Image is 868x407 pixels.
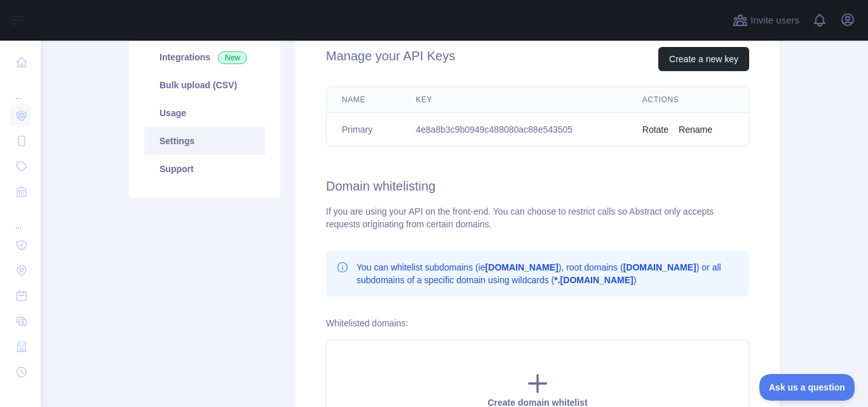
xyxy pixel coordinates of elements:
label: Whitelisted domains: [326,318,408,328]
button: Rename [679,123,712,136]
span: Invite users [750,13,799,28]
div: ... [10,206,31,231]
a: Integrations New [144,43,265,71]
b: [DOMAIN_NAME] [623,262,696,272]
b: [DOMAIN_NAME] [485,262,559,272]
h2: Domain whitelisting [326,177,749,195]
h2: Manage your API Keys [326,47,455,71]
a: Bulk upload (CSV) [144,71,265,99]
button: Rotate [642,123,668,136]
b: *.[DOMAIN_NAME] [554,275,633,285]
div: If you are using your API on the front-end. You can choose to restrict calls so Abstract only acc... [326,205,749,230]
th: Actions [627,87,749,113]
button: Invite users [730,10,802,30]
th: Name [327,87,400,113]
td: 4e8a8b3c9b0949c488080ac88e543505 [400,113,627,147]
span: New [218,51,247,64]
a: Support [144,155,265,183]
div: ... [10,76,31,102]
a: Usage [144,99,265,127]
p: You can whitelist subdomains (ie ), root domains ( ) or all subdomains of a specific domain using... [356,261,739,286]
td: Primary [327,113,400,147]
button: Create a new key [658,47,749,71]
a: Settings [144,127,265,155]
th: Key [400,87,627,113]
iframe: Toggle Customer Support [759,374,855,401]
